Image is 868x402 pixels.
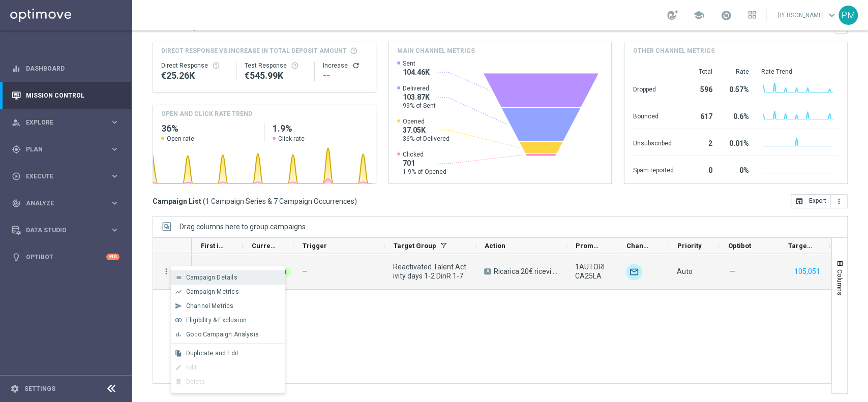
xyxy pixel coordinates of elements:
[677,242,702,250] span: Priority
[171,346,285,360] button: file_copy Duplicate and Edit
[403,159,446,168] span: 701
[394,242,436,250] span: Target Group
[685,68,712,76] div: Total
[633,46,714,55] h4: Other channel metrics
[171,270,285,285] button: list Campaign Details
[110,144,119,154] i: keyboard_arrow_right
[12,118,110,127] div: Explore
[171,327,285,342] button: bar_chart Go to Campaign Analysis
[110,171,119,181] i: keyboard_arrow_right
[835,197,843,205] i: more_vert
[403,126,450,135] span: 37.05K
[171,313,285,327] button: join_inner Eligibility & Exclusion
[203,197,205,206] span: (
[795,197,803,205] i: open_in_browser
[11,65,120,73] button: equalizer Dashboard
[110,225,119,235] i: keyboard_arrow_right
[730,267,735,276] span: —
[11,226,120,234] button: Data Studio keyboard_arrow_right
[110,198,119,208] i: keyboard_arrow_right
[397,46,475,55] h4: Main channel metrics
[11,91,120,100] div: Mission Control
[11,199,120,207] button: track_changes Analyze keyboard_arrow_right
[303,242,327,250] span: Trigger
[273,122,367,135] h2: 1.9%
[171,285,285,299] button: show_chart Campaign Metrics
[575,262,609,281] span: 1AUTORICA25LA
[252,242,276,250] span: Current Status
[10,384,19,393] i: settings
[245,70,307,82] div: €545,989
[831,194,848,208] button: more_vert
[11,118,120,127] div: person_search Explore keyboard_arrow_right
[494,267,558,276] span: Ricarica 20€ ricevi 2€ tutti i giochi, ricarica 40€ ricevi 5€, ricarica 80€ ricevi 15€
[484,268,491,274] span: A
[12,118,21,127] i: person_search
[167,135,194,143] span: Open rate
[278,135,305,143] span: Click rate
[685,134,712,150] div: 2
[403,102,436,110] span: 99% of Sent
[26,227,110,233] span: Data Studio
[12,64,21,73] i: equalizer
[26,173,110,179] span: Execute
[12,172,110,181] div: Execute
[12,82,119,109] div: Mission Control
[186,317,247,324] span: Eligibility & Exclusion
[11,172,120,180] div: play_circle_outline Execute keyboard_arrow_right
[171,299,285,313] button: send Channel Metrics
[685,161,712,177] div: 0
[724,80,749,97] div: 0.57%
[110,117,119,127] i: keyboard_arrow_right
[12,253,21,262] i: lightbulb
[26,243,106,270] a: Optibot
[403,168,446,176] span: 1.9% of Opened
[175,302,182,310] i: send
[175,288,182,295] i: show_chart
[12,145,110,154] div: Plan
[11,145,120,153] button: gps_fixed Plan keyboard_arrow_right
[354,197,357,206] span: )
[153,197,357,206] h3: Campaign List
[12,226,110,235] div: Data Studio
[724,68,749,76] div: Rate
[761,68,839,76] div: Rate Trend
[161,122,256,135] h2: 36%
[26,55,119,82] a: Dashboard
[323,61,368,70] div: Increase
[791,197,848,205] multiple-options-button: Export to CSV
[826,10,837,21] span: keyboard_arrow_down
[352,61,360,70] button: refresh
[403,84,436,92] span: Delivered
[728,242,751,250] span: Optibot
[186,288,239,295] span: Campaign Metrics
[175,317,182,324] i: join_inner
[12,145,21,154] i: gps_fixed
[626,264,642,280] div: Optimail
[403,92,436,102] span: 103.87K
[12,55,119,82] div: Dashboard
[403,68,430,77] span: 104.46K
[11,253,120,261] button: lightbulb Optibot +10
[26,82,119,109] a: Mission Control
[403,59,430,68] span: Sent
[201,242,225,250] span: First in Range
[161,46,347,55] span: Direct Response VS Increase In Total Deposit Amount
[677,267,693,275] span: Auto
[161,109,252,118] h4: OPEN AND CLICK RATE TREND
[788,242,813,250] span: Targeted Customers
[162,267,171,276] button: more_vert
[403,117,450,126] span: Opened
[205,197,354,206] span: 1 Campaign Series & 7 Campaign Occurrences
[106,254,119,260] div: +10
[403,135,450,143] span: 36% of Delivered
[724,161,749,177] div: 0%
[12,199,21,208] i: track_changes
[393,262,467,281] span: Reactivated Talent Activity days 1-2 DinR 1-7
